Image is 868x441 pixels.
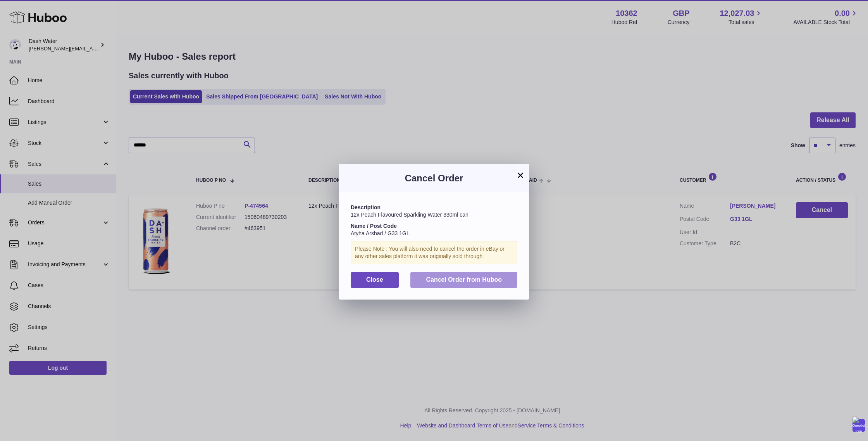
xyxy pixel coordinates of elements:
[351,204,381,210] strong: Description
[366,276,383,283] span: Close
[516,171,525,180] button: ×
[410,272,517,288] button: Cancel Order from Huboo
[351,272,399,288] button: Close
[351,172,517,184] h3: Cancel Order
[351,230,410,236] span: Atyha Arshad / G33 1GL
[351,241,517,264] div: Please Note : You will also need to cancel the order in eBay or any other sales platform it was o...
[351,223,397,229] strong: Name / Post Code
[351,212,468,218] span: 12x Peach Flavoured Sparkling Water 330ml can
[426,276,502,283] span: Cancel Order from Huboo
